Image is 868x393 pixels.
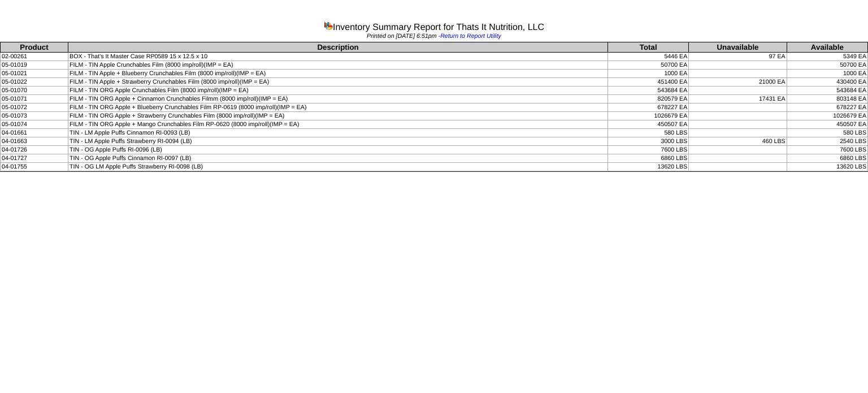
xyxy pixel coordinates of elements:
[68,70,608,78] td: FILM - TIN Apple + Blueberry Crunchables Film (8000 imp/roll)(IMP = EA)
[1,95,68,103] td: 05-01071
[68,129,608,137] td: TIN - LM Apple Puffs Cinnamon RI-0093 (LB)
[787,95,867,103] td: 803148 EA
[1,112,68,120] td: 05-01073
[787,61,867,70] td: 50700 EA
[1,61,68,70] td: 05-01019
[1,70,68,78] td: 05-01021
[787,146,867,154] td: 7600 LBS
[787,129,867,137] td: 580 LBS
[68,103,608,112] td: FILM - TIN ORG Apple + Blueberry Crunchables Film RP-0619 (8000 imp/roll)(IMP = EA)
[608,137,689,146] td: 3000 LBS
[1,163,68,171] td: 04-01755
[1,103,68,112] td: 05-01072
[787,78,867,87] td: 430400 EA
[689,53,787,61] td: 97 EA
[608,112,689,120] td: 1026679 EA
[787,163,867,171] td: 13620 LBS
[787,154,867,163] td: 6860 LBS
[1,87,68,95] td: 05-01070
[608,70,689,78] td: 1000 EA
[68,78,608,87] td: FILM - TIN Apple + Strawberry Crunchables Film (8000 imp/roll)(IMP = EA)
[689,42,787,53] th: Unavailable
[787,53,867,61] td: 5349 EA
[787,87,867,95] td: 543684 EA
[608,129,689,137] td: 580 LBS
[608,78,689,87] td: 451400 EA
[787,42,867,53] th: Available
[787,112,867,120] td: 1026679 EA
[68,120,608,129] td: FILM - TIN ORG Apple + Mango Crunchables Film RP-0620 (8000 imp/roll)(IMP = EA)
[68,87,608,95] td: FILM - TIN ORG Apple Crunchables Film (8000 imp/roll)(IMP = EA)
[68,61,608,70] td: FILM - TIN Apple Crunchables Film (8000 imp/roll)(IMP = EA)
[787,70,867,78] td: 1000 EA
[689,95,787,103] td: 17431 EA
[608,120,689,129] td: 450507 EA
[608,154,689,163] td: 6860 LBS
[1,120,68,129] td: 05-01074
[68,137,608,146] td: TIN - LM Apple Puffs Strawberry RI-0094 (LB)
[1,154,68,163] td: 04-01727
[608,95,689,103] td: 820579 EA
[68,163,608,171] td: TIN - OG LM Apple Puffs Strawberry RI-0098 (LB)
[68,154,608,163] td: TIN - OG Apple Puffs Cinnamon RI-0097 (LB)
[689,137,787,146] td: 460 LBS
[787,137,867,146] td: 2540 LBS
[1,53,68,61] td: 02-00261
[608,103,689,112] td: 678227 EA
[1,78,68,87] td: 05-01022
[68,95,608,103] td: FILM - TIN ORG Apple + Cinnamon Crunchables Filmm (8000 imp/roll)(IMP = EA)
[787,103,867,112] td: 678227 EA
[787,120,867,129] td: 450507 EA
[68,146,608,154] td: TIN - OG Apple Puffs RI-0096 (LB)
[1,137,68,146] td: 04-01663
[1,129,68,137] td: 04-01661
[608,87,689,95] td: 543684 EA
[1,146,68,154] td: 04-01726
[608,163,689,171] td: 13620 LBS
[68,42,608,53] th: Description
[608,42,689,53] th: Total
[324,21,333,30] img: graph.gif
[608,53,689,61] td: 5446 EA
[608,61,689,70] td: 50700 EA
[68,53,608,61] td: BOX - That's It Master Case RP0589 15 x 12.5 x 10
[608,146,689,154] td: 7600 LBS
[1,42,68,53] th: Product
[689,78,787,87] td: 21000 EA
[68,112,608,120] td: FILM - TIN ORG Apple + Strawberry Crunchables Film (8000 imp/roll)(IMP = EA)
[440,33,501,40] a: Return to Report Utility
